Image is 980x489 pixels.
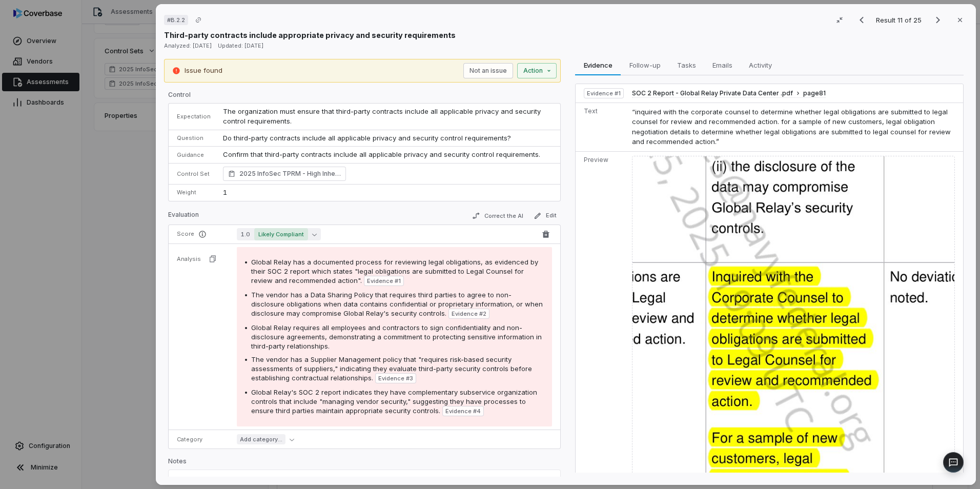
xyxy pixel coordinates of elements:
[177,170,211,178] p: Control Set
[177,113,211,120] p: Expectation
[251,291,543,317] span: The vendor has a Data Sharing Policy that requires third parties to agree to non-disclosure oblig...
[223,188,227,196] span: 1
[168,91,561,103] p: Control
[632,108,951,146] span: “inquired with the corporate counsel to determine whether legal obligations are submitted to lega...
[632,89,826,98] button: SOC 2 Report - Global Relay Private Data Center .pdfpage81
[468,210,527,222] button: Correct the AI
[540,228,552,240] button: Delete score
[851,14,872,26] button: Previous result
[632,89,793,97] span: SOC 2 Report - Global Relay Private Data Center .pdf
[251,323,542,350] span: Global Relay requires all employees and contractors to sign confidentiality and non-disclosure ag...
[164,30,456,40] p: Third-party contracts include appropriate privacy and security requirements
[218,42,263,49] span: Updated: [DATE]
[223,107,543,126] span: The organization must ensure that third-party contracts include all applicable privacy and securi...
[168,211,199,223] p: Evaluation
[367,277,401,285] span: Evidence # 1
[237,228,321,240] button: 1.0Likely Compliant
[378,374,413,382] span: Evidence # 3
[239,169,341,179] span: 2025 InfoSec TPRM - High Inherent Risk (SOC 2 Supported) Nth Party Management
[587,89,621,97] span: Evidence # 1
[529,210,561,222] button: Edit
[445,407,481,415] span: Evidence # 4
[928,14,948,26] button: Next result
[625,58,665,72] span: Follow-up
[803,89,826,97] span: page 81
[452,310,486,318] span: Evidence # 2
[223,134,511,142] span: Do third-party contracts include all applicable privacy and security control requirements?
[580,58,617,72] span: Evidence
[185,66,222,76] p: Issue found
[223,150,552,160] p: Confirm that third-party contracts include all applicable privacy and security control requirements.
[167,16,185,24] span: # B.2.2
[177,230,224,238] p: Score
[164,42,212,49] span: Analyzed: [DATE]
[177,189,211,196] p: Weight
[168,457,561,470] p: Notes
[177,134,211,142] p: Question
[251,388,537,415] span: Global Relay's SOC 2 report indicates they have complementary subservice organization controls th...
[576,103,628,151] td: Text
[876,14,924,26] p: Result 11 of 25
[177,151,211,159] p: Guidance
[177,255,201,263] p: Analysis
[517,63,557,78] button: Action
[673,58,700,72] span: Tasks
[177,436,224,443] p: Category
[237,434,285,444] span: Add category...
[463,63,513,78] button: Not an issue
[708,58,737,72] span: Emails
[254,228,308,240] span: Likely Compliant
[251,355,532,382] span: The vendor has a Supplier Management policy that "requires risk-based security assessments of sup...
[189,11,208,29] button: Copy link
[251,258,538,284] span: Global Relay has a documented process for reviewing legal obligations, as evidenced by their SOC ...
[745,58,776,72] span: Activity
